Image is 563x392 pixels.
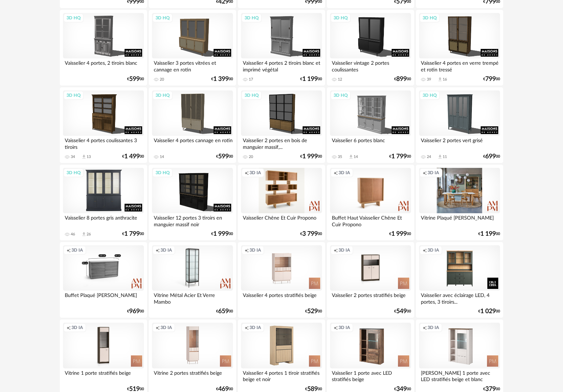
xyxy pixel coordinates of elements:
span: 899 [396,77,407,82]
span: Creation icon [67,325,71,330]
span: 659 [218,309,229,314]
a: 3D HQ Vaisselier 2 portes en bois de manguier massif,... 20 €1 99900 [238,87,325,163]
div: 3D HQ [152,91,173,100]
div: 11 [443,154,447,159]
span: Creation icon [67,247,71,253]
span: 3D IA [249,247,261,253]
a: 3D HQ Vaisselier 3 portes vitrées et cannage en rotin 20 €1 39900 [149,10,236,86]
div: 17 [249,77,253,82]
div: 35 [338,154,342,159]
span: 599 [218,154,229,159]
a: Creation icon 3D IA Vitrine Plaqué [PERSON_NAME] €1 19900 [416,165,503,241]
div: € 00 [216,387,233,392]
div: [PERSON_NAME] 1 porte avec LED stratifiés beige et blanc [419,368,500,382]
span: 549 [396,309,407,314]
span: 379 [485,387,496,392]
div: € 00 [478,232,500,236]
span: 3D IA [428,170,439,176]
span: 3D IA [71,325,83,330]
div: Vaisselier avec éclairage LED, 4 portes, 3 tiroirs... [419,291,500,305]
span: 3D IA [249,170,261,176]
a: 3D HQ Vaisselier 2 portes vert grisé 24 Download icon 11 €69900 [416,87,503,163]
div: 3D HQ [419,91,440,100]
a: 3D HQ Vaisselier 12 portes 3 tiroirs en manguier massif noir €1 99900 [149,165,236,241]
span: 3D IA [160,325,172,330]
div: Vitrine 1 porte stratifiés beige [63,368,144,382]
a: Creation icon 3D IA Vaisselier avec éclairage LED, 4 portes, 3 tiroirs... €1 02900 [416,242,503,318]
div: Vaisselier 4 portes stratifiés beige [241,291,322,305]
span: 3D IA [428,247,439,253]
a: 3D HQ Vaisselier vintage 2 portes coulissantes 12 €89900 [327,10,414,86]
div: 12 [338,77,342,82]
div: 14 [160,154,164,159]
a: 3D HQ Vaisselier 4 portes cannage en rotin 14 €59900 [149,87,236,163]
a: 3D HQ Vaisselier 6 portes blanc 35 Download icon 14 €1 79900 [327,87,414,163]
span: 519 [129,387,140,392]
a: Creation icon 3D IA Vaisselier Chêne Et Cuir Propono €3 79900 [238,165,325,241]
span: 1 999 [391,232,407,236]
div: Vitrine Métal Acier Et Verre Mambo [152,291,233,305]
div: € 00 [305,309,322,314]
span: 469 [218,387,229,392]
div: 3D HQ [330,13,351,23]
div: 20 [249,154,253,159]
span: 3D IA [249,325,261,330]
div: Vaisselier 4 portes 1 tiroir stratifiés beige et noir [241,368,322,382]
span: 969 [129,309,140,314]
div: € 00 [216,154,233,159]
div: Vaisselier 2 portes vert grisé [419,136,500,150]
div: Vaisselier 2 portes stratifiés beige [330,291,411,305]
a: 3D HQ Vaisselier 8 portes gris anthracite 46 Download icon 26 €1 79900 [60,165,147,241]
div: Vaisselier 4 portes 2 tiroirs blanc et imprimé végétal [241,58,322,72]
span: Creation icon [156,247,160,253]
div: € 00 [122,154,144,159]
span: 1 799 [391,154,407,159]
div: 3D HQ [63,91,84,100]
span: Download icon [437,77,443,82]
span: Creation icon [423,170,427,176]
span: 3D IA [428,325,439,330]
span: 3D IA [160,247,172,253]
a: Creation icon 3D IA Vaisselier 4 portes stratifiés beige €52900 [238,242,325,318]
a: 3D HQ Vaisselier 4 portes en verre trempé et rotin tressé 39 Download icon 16 €79900 [416,10,503,86]
div: Buffet Haut Vaisselier Chêne Et Cuir Propono [330,213,411,227]
div: 3D HQ [152,13,173,23]
div: 16 [443,77,447,82]
span: Creation icon [245,247,249,253]
span: Creation icon [423,325,427,330]
span: 1 499 [124,154,140,159]
div: 34 [71,154,75,159]
span: 3D IA [71,247,83,253]
span: 799 [485,77,496,82]
div: € 00 [389,232,411,236]
div: Vaisselier 3 portes vitrées et cannage en rotin [152,58,233,72]
a: Creation icon 3D IA Buffet Haut Vaisselier Chêne Et Cuir Propono €1 99900 [327,165,414,241]
span: 529 [307,309,318,314]
div: € 00 [305,387,322,392]
div: € 00 [394,77,411,82]
div: € 00 [483,77,500,82]
a: 3D HQ Vaisselier 4 portes 2 tiroirs blanc et imprimé végétal 17 €1 19900 [238,10,325,86]
span: 1 029 [480,309,496,314]
span: 699 [485,154,496,159]
span: 3D IA [339,170,350,176]
span: 1 799 [124,232,140,236]
div: € 00 [300,154,322,159]
span: Creation icon [245,325,249,330]
span: 3D IA [339,325,350,330]
div: € 00 [127,309,144,314]
span: 1 199 [480,232,496,236]
div: 14 [354,154,358,159]
a: Creation icon 3D IA Vitrine Métal Acier Et Verre Mambo €65900 [149,242,236,318]
div: 3D HQ [63,168,84,177]
div: € 00 [122,232,144,236]
div: Vaisselier 4 portes coulissantes 3 tiroirs [63,136,144,150]
a: 3D HQ Vaisselier 4 portes, 2 tiroirs blanc €59900 [60,10,147,86]
div: Vaisselier 4 portes, 2 tiroirs blanc [63,58,144,72]
div: 39 [427,77,431,82]
div: Vitrine 2 portes stratifiés beige [152,368,233,382]
span: 3D IA [339,247,350,253]
span: 589 [307,387,318,392]
div: Vaisselier Chêne Et Cuir Propono [241,213,322,227]
div: 3D HQ [330,91,351,100]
